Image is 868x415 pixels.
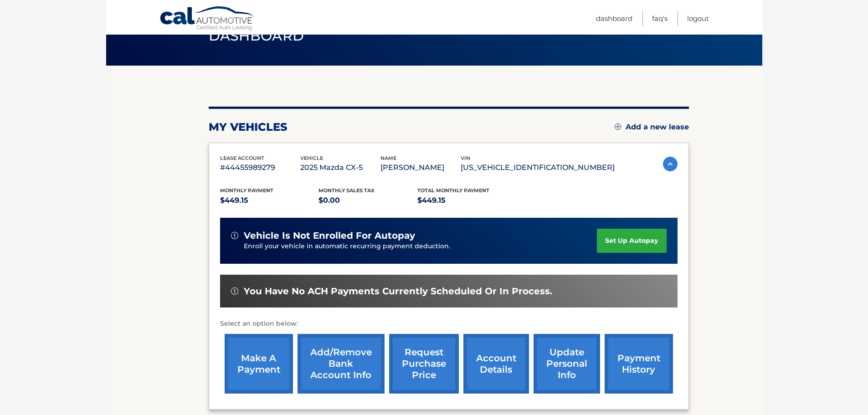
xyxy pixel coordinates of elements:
[687,11,709,26] a: Logout
[220,318,678,329] p: Select an option below:
[300,155,323,161] span: vehicle
[534,334,600,394] a: update personal info
[463,334,529,394] a: account details
[417,194,516,207] p: $449.15
[461,161,615,174] p: [US_VEHICLE_IDENTIFICATION_NUMBER]
[220,155,264,161] span: lease account
[597,229,666,253] a: set up autopay
[159,6,255,32] a: Cal Automotive
[244,241,597,251] p: Enroll your vehicle in automatic recurring payment deduction.
[417,187,489,194] span: Total Monthly Payment
[663,157,678,171] img: accordion-active.svg
[244,286,552,297] span: You have no ACH payments currently scheduled or in process.
[318,194,417,207] p: $0.00
[615,123,621,130] img: add.svg
[220,194,319,207] p: $449.15
[389,334,459,394] a: request purchase price
[380,155,396,161] span: name
[300,161,380,174] p: 2025 Mazda CX-5
[209,27,304,44] span: Dashboard
[220,161,300,174] p: #44455989279
[225,334,293,394] a: make a payment
[605,334,673,394] a: payment history
[220,187,273,194] span: Monthly Payment
[231,287,238,295] img: alert-white.svg
[380,161,461,174] p: [PERSON_NAME]
[652,11,668,26] a: FAQ's
[461,155,470,161] span: vin
[298,334,385,394] a: Add/Remove bank account info
[318,187,375,194] span: Monthly sales Tax
[231,232,238,239] img: alert-white.svg
[596,11,632,26] a: Dashboard
[209,120,288,134] h2: my vehicles
[615,123,689,132] a: Add a new lease
[244,230,415,241] span: vehicle is not enrolled for autopay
